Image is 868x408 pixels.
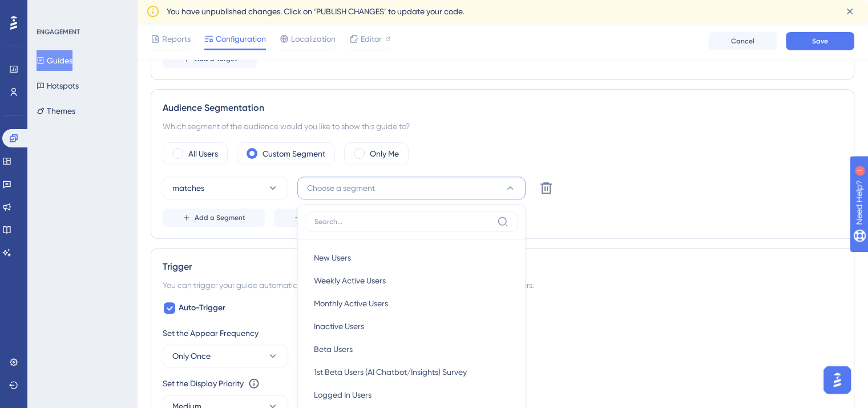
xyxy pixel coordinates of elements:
span: Localization [291,32,336,46]
span: Save [812,37,828,46]
span: Beta Users [314,342,353,356]
div: Which segment of the audience would you like to show this guide to? [163,119,842,133]
div: Set the Display Priority [163,377,244,390]
span: Cancel [731,37,754,46]
label: Custom Segment [263,147,325,161]
button: Weekly Active Users [305,269,518,292]
span: Logged In Users [314,388,372,402]
button: Logged In Users [305,383,518,406]
div: Set the Appear Frequency [163,326,842,340]
span: Add a Segment [195,213,245,222]
div: Audience Segmentation [163,101,842,115]
span: Reports [162,32,191,46]
span: Inactive Users [314,319,364,333]
iframe: UserGuiding AI Assistant Launcher [820,363,854,397]
label: Only Me [370,147,399,161]
span: Only Once [172,349,211,363]
span: Auto-Trigger [179,301,225,315]
button: New Users [305,246,518,269]
button: Inactive Users [305,315,518,338]
span: Configuration [216,32,266,46]
input: Search... [314,217,492,226]
span: Choose a segment [307,181,375,195]
button: Add a Segment [163,209,265,227]
span: 1st Beta Users (AI Chatbot/Insights) Survey [314,365,467,379]
button: Cancel [708,32,777,50]
span: Weekly Active Users [314,274,386,287]
button: Themes [37,101,75,121]
span: Editor [361,32,382,46]
button: matches [163,177,288,199]
button: Save [786,32,854,50]
span: matches [172,181,204,195]
div: You can trigger your guide automatically when the target URL is visited, and/or use the custom tr... [163,278,842,292]
label: All Users [188,147,218,161]
div: ENGAGEMENT [37,27,80,37]
span: New Users [314,251,351,265]
button: Create a Segment [274,209,385,227]
button: Hotspots [37,75,79,96]
button: Only Once [163,345,288,367]
button: Choose a segment [297,177,526,199]
button: Monthly Active Users [305,292,518,315]
button: 1st Beta Users (AI Chatbot/Insights) Survey [305,361,518,383]
div: Trigger [163,260,842,274]
span: Monthly Active Users [314,297,388,310]
button: Guides [37,50,72,71]
button: Beta Users [305,338,518,361]
div: 1 [79,6,83,15]
span: You have unpublished changes. Click on ‘PUBLISH CHANGES’ to update your code. [167,5,464,18]
span: Need Help? [27,3,71,17]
